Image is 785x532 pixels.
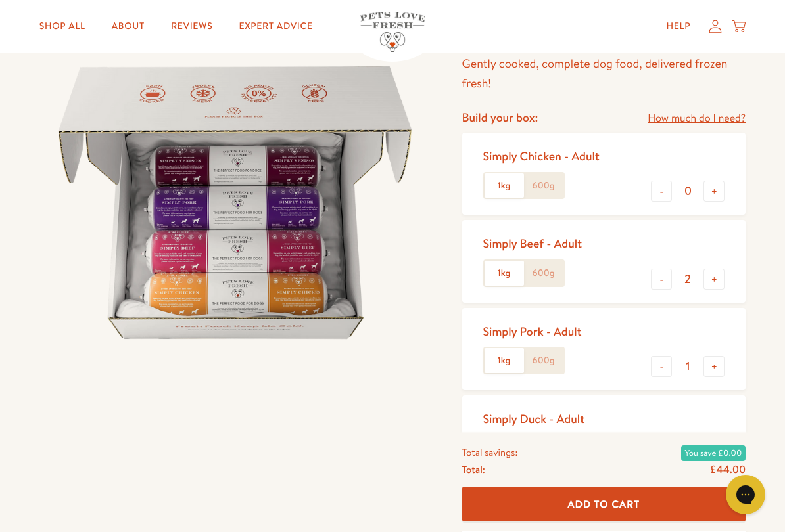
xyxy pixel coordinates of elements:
h4: Build your box: [462,110,538,125]
div: Simply Chicken - Adult [483,148,600,164]
label: 1kg [485,348,524,373]
button: + [703,269,725,290]
p: Gently cooked, complete dog food, delivered frozen fresh! [462,54,746,94]
label: 600g [524,173,563,198]
span: Total: [462,461,485,478]
div: Simply Pork - Adult [483,324,582,339]
button: - [651,356,672,377]
a: About [101,13,155,39]
a: How much do I need? [648,110,746,127]
button: - [651,181,672,202]
span: Add To Cart [567,497,640,511]
button: + [703,356,725,377]
button: - [651,269,672,290]
button: + [703,181,725,202]
span: £44.00 [710,462,746,477]
a: Expert Advice [228,13,323,39]
iframe: Gorgias live chat messenger [719,470,772,519]
a: Shop All [29,13,96,39]
span: You save £0.00 [681,445,746,461]
img: Pets Love Fresh [360,12,425,52]
img: Pets Love Fresh - Adult [39,7,431,398]
div: Simply Beef - Adult [483,236,583,251]
label: 600g [524,261,563,286]
a: Reviews [160,13,223,39]
span: Total savings: [462,444,518,461]
button: Add To Cart [462,487,746,522]
label: 600g [524,348,563,373]
div: Simply Duck - Adult [483,411,585,426]
a: Help [656,13,702,39]
label: 1kg [485,261,524,286]
label: 1kg [485,173,524,198]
